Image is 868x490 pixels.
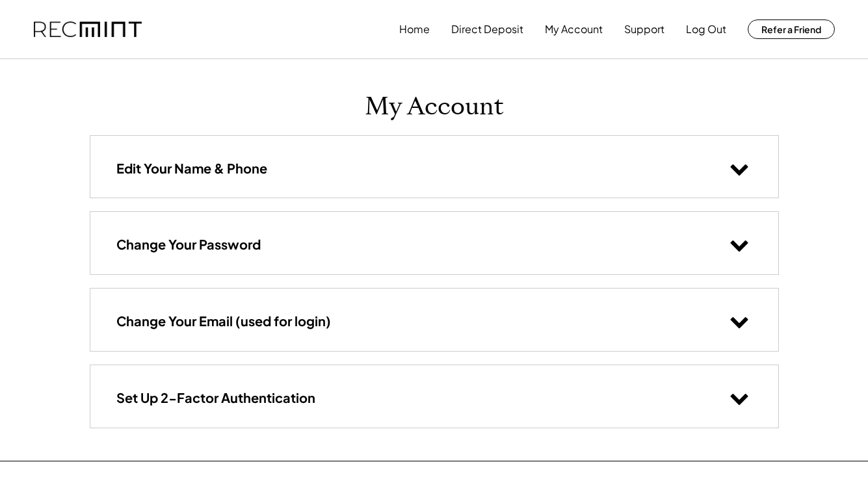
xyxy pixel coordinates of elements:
[34,21,142,38] img: recmint-logotype%403x.png
[116,236,261,253] h3: Change Your Password
[399,16,430,42] button: Home
[116,389,315,406] h3: Set Up 2-Factor Authentication
[545,16,603,42] button: My Account
[365,92,504,122] h1: My Account
[624,16,664,42] button: Support
[116,313,331,329] h3: Change Your Email (used for login)
[116,160,267,177] h3: Edit Your Name & Phone
[451,16,523,42] button: Direct Deposit
[686,16,726,42] button: Log Out
[748,19,835,39] button: Refer a Friend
